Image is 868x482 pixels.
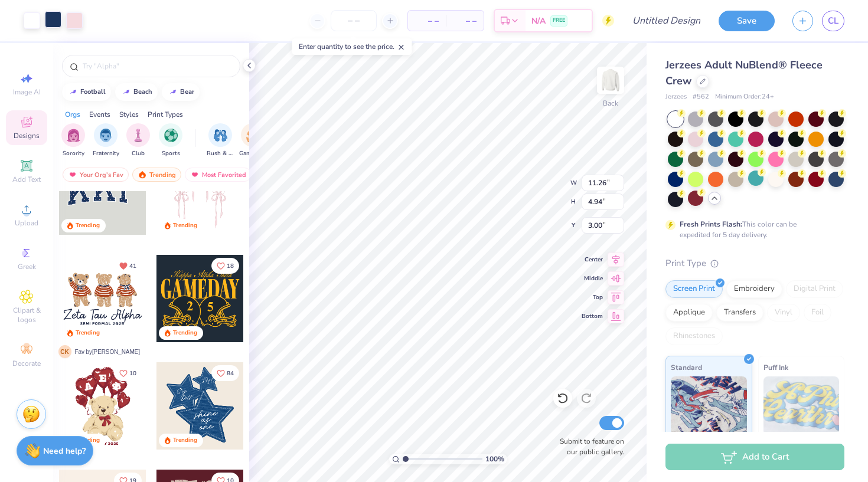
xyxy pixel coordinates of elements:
span: 10 [129,370,136,376]
div: Events [89,109,110,120]
span: Jerzees Adult NuBlend® Fleece Crew [665,58,823,88]
button: filter button [126,123,150,158]
img: most_fav.gif [68,170,77,179]
img: Back [599,68,622,92]
span: Greek [18,262,36,271]
span: Decorate [12,359,41,368]
div: Foil [804,304,831,322]
img: trend_line.gif [122,88,131,96]
button: Like [114,365,142,381]
div: Enter quantity to see the price. [292,38,412,55]
span: Game Day [239,149,266,158]
strong: Need help? [43,445,86,457]
input: – – [331,10,377,31]
div: beach [133,88,152,95]
span: Standard [671,361,702,373]
div: Transfers [716,304,763,322]
div: Print Types [148,109,183,120]
div: Most Favorited [185,168,252,182]
div: Digital Print [786,280,843,298]
img: Rush & Bid Image [214,129,227,142]
div: Trending [173,329,197,337]
span: Center [582,255,603,264]
span: Minimum Order: 24 + [715,92,774,102]
div: filter for Fraternity [93,123,119,158]
img: trend_line.gif [168,88,178,96]
img: Puff Ink [763,376,840,435]
div: filter for Rush & Bid [207,123,234,158]
button: filter button [207,123,234,158]
img: most_fav.gif [190,170,200,179]
span: Puff Ink [763,361,788,373]
button: Like [211,365,239,381]
span: Designs [14,131,40,140]
div: Applique [665,304,713,322]
div: Trending [173,221,197,230]
span: Clipart & logos [6,306,47,324]
button: Save [719,11,775,31]
div: Back [603,98,618,109]
div: Trending [173,436,197,445]
div: Vinyl [767,304,800,322]
div: bear [180,88,194,95]
img: Game Day Image [246,129,260,142]
span: Bottom [582,312,603,320]
a: CL [822,11,844,31]
div: football [80,88,106,95]
div: Screen Print [665,280,723,298]
div: filter for Sorority [61,123,85,158]
div: filter for Club [126,123,150,158]
div: Print Type [665,257,844,270]
span: Fraternity [93,149,119,158]
span: Image AI [13,87,41,97]
button: bear [162,83,200,101]
input: Try "Alpha" [81,60,233,72]
img: Sorority Image [67,129,80,142]
div: This color can be expedited for 5 day delivery. [680,219,825,240]
span: Fav by [PERSON_NAME] [75,347,140,356]
input: Untitled Design [623,9,710,32]
button: filter button [239,123,266,158]
span: Jerzees [665,92,687,102]
div: Your Org's Fav [63,168,129,182]
img: Fraternity Image [99,129,112,142]
span: Rush & Bid [207,149,234,158]
div: Trending [76,221,100,230]
img: Sports Image [164,129,178,142]
strong: Fresh Prints Flash: [680,219,742,229]
div: Trending [132,168,181,182]
span: – – [453,15,477,27]
button: filter button [61,123,85,158]
span: 84 [227,370,234,376]
span: Sorority [63,149,84,158]
span: Upload [15,218,38,228]
button: Like [211,258,239,274]
div: Rhinestones [665,327,723,345]
button: beach [115,83,158,101]
img: Standard [671,376,747,435]
label: Submit to feature on our public gallery. [553,436,624,457]
img: trend_line.gif [68,88,78,96]
span: C K [58,345,71,358]
div: Trending [76,329,100,337]
div: Orgs [65,109,80,120]
button: football [62,83,111,101]
div: filter for Game Day [239,123,266,158]
span: 18 [227,263,234,269]
img: Club Image [132,129,145,142]
span: N/A [531,15,546,27]
span: Club [132,149,145,158]
span: # 562 [693,92,709,102]
div: Styles [119,109,139,120]
span: Top [582,293,603,301]
div: filter for Sports [159,123,182,158]
span: FREE [553,17,565,25]
button: filter button [159,123,182,158]
button: filter button [93,123,119,158]
img: trending.gif [138,170,147,179]
div: Embroidery [726,280,782,298]
span: Add Text [12,175,41,184]
span: Middle [582,274,603,283]
span: Sports [162,149,180,158]
span: CL [828,14,838,28]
